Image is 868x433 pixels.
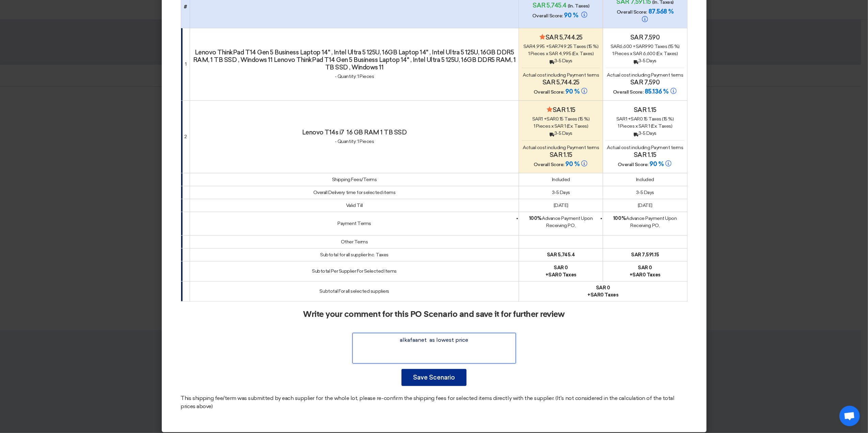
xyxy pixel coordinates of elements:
div: 3-5 Days [522,130,600,137]
span: Overall Score: [618,162,648,167]
h4: sar 1.15 [606,151,684,159]
span: Overall Score: [534,89,564,95]
span: (Ex. Taxes) [651,123,673,129]
td: 3-5 Days [603,186,687,199]
span: sar [547,116,556,122]
b: sar 7,591.15 [631,252,659,258]
h4: sar 5,744.25 [522,79,600,86]
span: sar 5,745.4 [533,2,567,9]
strong: 100% [529,215,542,221]
span: 90 % [565,88,579,95]
b: + 0 Taxes [588,292,619,298]
span: 1 [528,51,530,57]
span: sar [523,44,533,49]
span: Overall Score: [534,162,564,167]
span: 90 % [564,12,578,19]
td: [DATE] [603,199,687,212]
span: sar 6,600 [633,51,656,57]
b: sar 5,745.4 [547,252,575,258]
span: Advance Payment Upon Receiving PO, [613,215,677,228]
td: Subtotal for all supplier Inc. Taxes [190,248,519,261]
span: sar [532,116,541,122]
td: Payment Terms [190,212,519,235]
span: Actual cost including Payment terms [607,145,683,150]
span: Actual cost including Payment terms [607,72,683,78]
span: sar [631,116,640,122]
span: Pieces x [615,51,632,57]
b: sar 0 [554,265,568,271]
span: sar [616,116,626,122]
h4: Lenovo T14s i7 16 GB RAM 1 TB SSD [193,129,516,136]
div: 4,995 + 749.25 Taxes (15 %) [522,43,600,50]
span: sar 4,995 [549,51,571,57]
span: sar 1 [554,123,566,129]
td: Valid Till [190,199,519,212]
div: 6,600 + 990 Taxes (15 %) [606,43,684,50]
td: Subtotal For all selected suppliers [190,281,519,301]
span: sar [636,44,645,49]
h4: sar 1.15 [606,106,684,114]
td: Overall Delivery time for selected items [190,186,519,199]
td: 3-5 Days [519,186,603,199]
td: Other Terms [190,235,519,248]
span: sar [549,272,559,278]
h2: Write your comment for this PO Scenario and save it for further review [303,310,565,319]
span: 90 % [565,160,579,168]
span: Advance Payment Upon Receiving PO, [529,215,593,228]
strong: 100% [613,215,626,221]
td: 1 [181,28,190,100]
button: Save Scenario [401,369,467,386]
td: 2 [181,100,190,173]
div: 1 + 0.15 Taxes (15 %) [606,115,684,123]
span: Overall Score: [613,89,643,95]
b: + 0 Taxes [630,272,661,278]
div: 3-5 Days [522,57,600,64]
span: (Ex. Taxes) [656,51,678,57]
span: (Ex. Taxes) [567,123,588,129]
span: Pieces x [531,51,548,57]
span: (Ex. Taxes) [572,51,594,57]
span: Actual cost including Payment terms [523,145,599,150]
span: Pieces x [620,123,637,129]
div: This shipping fee/term was submitted by each supplier for the whole lot, please re-confirm the sh... [181,394,688,411]
td: [DATE] [519,199,603,212]
h4: sar 1.15 [522,106,600,114]
span: 1 [612,51,614,57]
span: 1 [618,123,619,129]
h4: Lenovo ThinkPad T14 Gen 5 Business Laptop 14" , Intel Ultra 5 125U, 16GB Laptop 14" , Intel Ultra... [193,49,516,71]
span: sar [549,44,558,49]
span: Overall Score: [617,9,647,15]
b: sar 0 [638,265,652,271]
div: 1 + 0.15 Taxes (15 %) [522,115,600,123]
span: Pieces x [536,123,553,129]
span: sar [590,292,601,298]
b: sar 0 [596,285,610,291]
span: 1 [534,123,535,129]
span: sar [611,44,620,49]
span: - Quantity: 1 Pieces [335,139,374,144]
span: 85.136 % [645,88,668,95]
span: 90 % [650,160,664,168]
span: (In. Taxes) [568,3,589,9]
span: sar [633,272,643,278]
div: Included [522,176,600,183]
span: - Quantity: 1 Pieces [335,74,374,79]
div: Open chat [839,406,860,426]
h4: sar 1.15 [522,151,600,159]
span: 87.568 % [648,8,674,15]
div: Included [606,176,684,183]
h4: sar 7,590 [606,79,684,86]
span: sar 1 [638,123,650,129]
td: Shipping Fees/Terms [190,173,519,186]
h4: sar 5,744.25 [522,34,600,41]
td: Subtotal Per Supplier For Selected Items [190,261,519,281]
div: 3-5 Days [606,130,684,137]
span: Overall Score: [533,13,563,19]
span: Actual cost including Payment terms [523,72,599,78]
b: + 0 Taxes [546,272,577,278]
h4: sar 7,590 [606,34,684,41]
div: 3-5 Days [606,57,684,64]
